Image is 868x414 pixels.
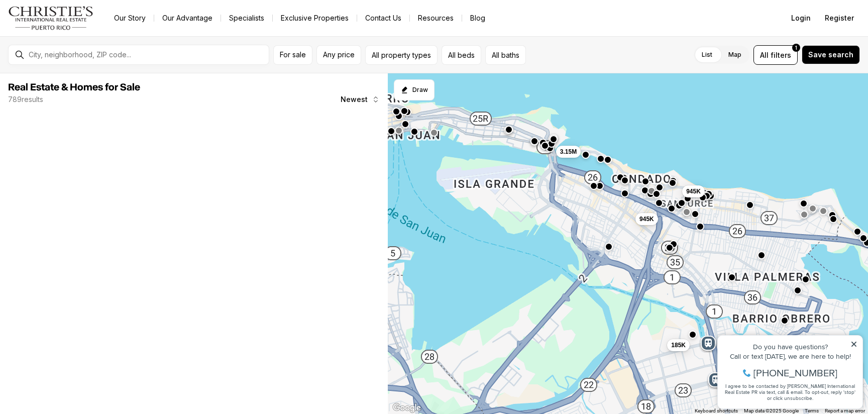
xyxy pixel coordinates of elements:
span: Register [825,14,854,22]
img: logo [8,6,94,30]
a: Our Story [106,11,154,25]
span: Any price [323,51,355,59]
a: Exclusive Properties [273,11,357,25]
button: 945K [682,185,705,197]
button: 945K [635,213,658,225]
button: Save search [802,45,860,64]
span: 945K [639,215,654,223]
span: Newest [341,95,368,103]
button: All beds [442,45,481,65]
button: All baths [485,45,526,65]
span: Save search [808,51,853,59]
button: Any price [316,45,361,65]
span: 945K [686,187,701,195]
span: 3.15M [560,148,577,156]
button: Register [819,8,860,28]
span: All [760,50,769,60]
a: Blog [462,11,493,25]
div: Do you have questions? [11,23,145,30]
button: For sale [273,45,312,65]
button: Login [785,8,817,28]
button: All property types [365,45,438,65]
button: Allfilters1 [753,45,798,65]
p: 789 results [8,95,43,103]
button: 3.15M [556,146,581,158]
span: [PHONE_NUMBER] [41,47,125,57]
label: List [694,46,720,64]
label: Map [720,46,749,64]
span: Login [791,14,811,22]
span: 1 [795,44,797,52]
button: Newest [335,89,386,110]
div: Call or text [DATE], we are here to help! [11,32,145,39]
button: Start drawing [394,79,435,100]
a: Resources [410,11,462,25]
span: Real Estate & Homes for Sale [8,82,140,92]
a: Our Advantage [154,11,221,25]
button: Contact Us [357,11,409,25]
span: 185K [671,341,686,349]
a: Specialists [221,11,272,25]
span: filters [771,50,791,60]
button: 185K [667,339,690,351]
span: For sale [280,51,306,59]
span: I agree to be contacted by [PERSON_NAME] International Real Estate PR via text, call & email. To ... [13,62,143,81]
